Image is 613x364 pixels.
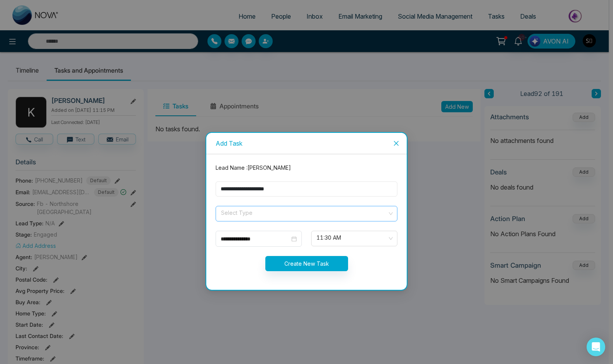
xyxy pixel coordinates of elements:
[211,164,402,172] div: Lead Name : [PERSON_NAME]
[265,256,348,271] button: Create New Task
[393,140,399,146] span: close
[587,338,605,356] div: Open Intercom Messenger
[317,232,392,245] span: 11:30 AM
[386,133,407,154] button: Close
[216,139,397,148] div: Add Task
